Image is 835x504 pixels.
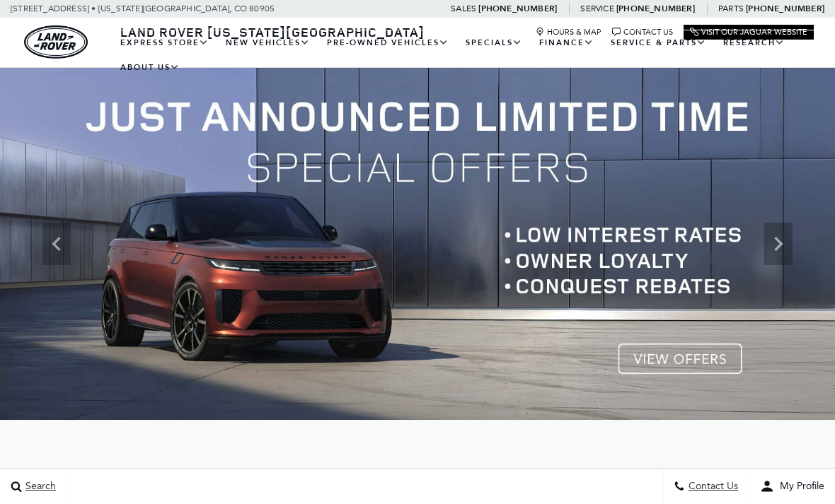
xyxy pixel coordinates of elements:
a: Specials [457,30,531,55]
a: Land Rover [US_STATE][GEOGRAPHIC_DATA] [112,23,433,40]
a: Contact Us [612,28,673,37]
span: Service [580,4,614,13]
a: [PHONE_NUMBER] [478,3,557,14]
span: My Profile [774,481,824,493]
span: Sales [451,4,476,13]
img: Land Rover [24,25,88,59]
a: [PHONE_NUMBER] [746,3,824,14]
a: EXPRESS STORE [112,30,217,55]
a: Visit Our Jaguar Website [690,28,807,37]
a: Research [715,30,793,55]
span: Contact Us [685,481,738,493]
a: Finance [531,30,602,55]
a: [STREET_ADDRESS] • [US_STATE][GEOGRAPHIC_DATA], CO 80905 [11,4,275,13]
a: land-rover [24,25,88,59]
nav: Main Navigation [112,30,814,80]
span: Land Rover [US_STATE][GEOGRAPHIC_DATA] [120,23,425,40]
a: Hours & Map [536,28,601,37]
a: New Vehicles [217,30,318,55]
span: Parts [718,4,744,13]
a: Pre-Owned Vehicles [318,30,457,55]
button: user-profile-menu [749,469,835,504]
a: About Us [112,55,188,80]
span: Search [22,481,56,493]
a: [PHONE_NUMBER] [616,3,695,14]
a: Service & Parts [602,30,715,55]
